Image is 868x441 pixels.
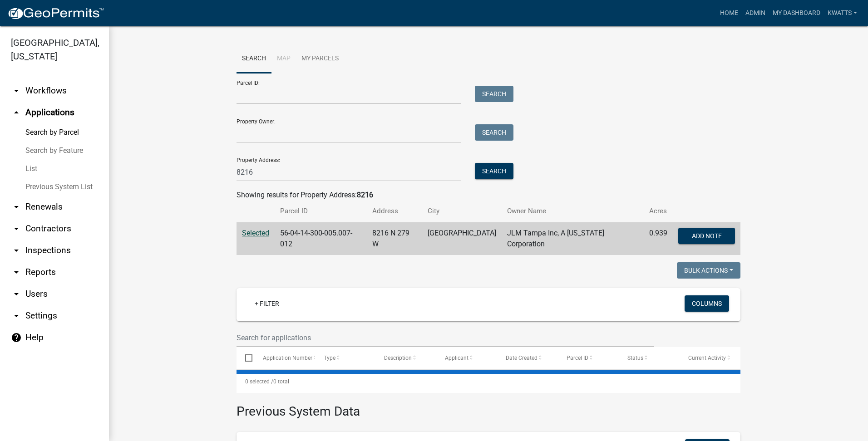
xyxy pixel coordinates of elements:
[506,355,538,361] span: Date Created
[475,163,513,179] button: Search
[619,347,680,369] datatable-header-cell: Status
[237,190,740,201] div: Showing results for Property Address:
[237,347,254,369] datatable-header-cell: Select
[367,222,422,255] td: 8216 N 279 W
[315,347,375,369] datatable-header-cell: Type
[644,222,673,255] td: 0.939
[11,201,22,212] i: arrow_drop_down
[688,355,726,361] span: Current Activity
[245,378,273,385] span: 0 selected /
[502,201,644,222] th: Owner Name
[567,355,588,361] span: Parcel ID
[237,328,654,347] input: Search for applications
[716,5,742,22] a: Home
[422,201,502,222] th: City
[247,295,286,312] a: + Filter
[685,295,729,312] button: Columns
[384,355,412,361] span: Description
[475,86,513,102] button: Search
[445,355,469,361] span: Applicant
[11,223,22,234] i: arrow_drop_down
[367,201,422,222] th: Address
[558,347,619,369] datatable-header-cell: Parcel ID
[237,393,740,421] h3: Previous System Data
[11,289,22,299] i: arrow_drop_down
[436,347,497,369] datatable-header-cell: Applicant
[11,245,22,256] i: arrow_drop_down
[11,107,22,118] i: arrow_drop_up
[242,229,269,237] a: Selected
[680,347,740,369] datatable-header-cell: Current Activity
[275,222,367,255] td: 56-04-14-300-005.007-012
[644,201,673,222] th: Acres
[324,355,335,361] span: Type
[627,355,643,361] span: Status
[237,44,271,73] a: Search
[502,222,644,255] td: JLM Tampa Inc, A [US_STATE] Corporation
[677,262,740,279] button: Bulk Actions
[742,5,769,22] a: Admin
[11,267,22,278] i: arrow_drop_down
[769,5,824,22] a: My Dashboard
[254,347,315,369] datatable-header-cell: Application Number
[11,310,22,321] i: arrow_drop_down
[237,370,740,393] div: 0 total
[11,332,22,343] i: help
[296,44,344,73] a: My Parcels
[375,347,436,369] datatable-header-cell: Description
[824,5,861,22] a: Kwatts
[678,228,735,244] button: Add Note
[422,222,502,255] td: [GEOGRAPHIC_DATA]
[497,347,558,369] datatable-header-cell: Date Created
[475,124,513,141] button: Search
[11,85,22,96] i: arrow_drop_down
[275,201,367,222] th: Parcel ID
[263,355,312,361] span: Application Number
[357,191,373,199] strong: 8216
[691,232,721,240] span: Add Note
